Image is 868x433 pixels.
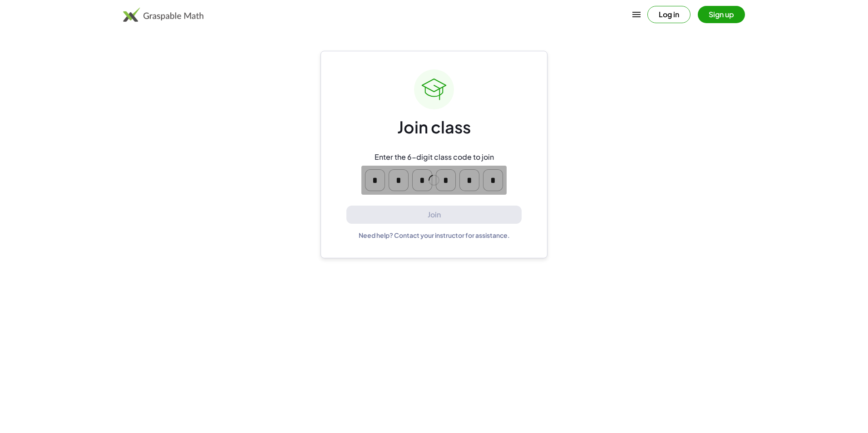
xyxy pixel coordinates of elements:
div: Enter the 6-digit class code to join [375,153,494,162]
div: Join class [397,117,471,138]
button: Sign up [698,6,745,23]
button: Join [346,206,522,224]
div: Need help? Contact your instructor for assistance. [359,231,510,239]
button: Log in [647,6,690,23]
